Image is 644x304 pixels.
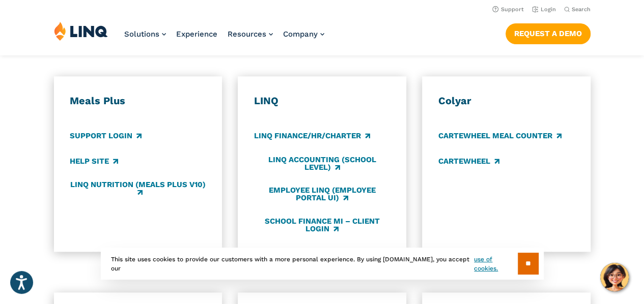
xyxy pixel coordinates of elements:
a: CARTEWHEEL [438,156,499,167]
img: LINQ | K‑12 Software [54,21,108,41]
a: Employee LINQ (Employee Portal UI) [254,186,390,203]
h3: Meals Plus [70,95,206,108]
nav: Primary Navigation [124,21,324,55]
span: Company [283,29,318,39]
a: Company [283,29,324,39]
button: Open Search Bar [564,6,591,13]
a: LINQ Accounting (school level) [254,156,390,172]
a: use of cookies. [474,255,517,273]
a: School Finance MI – Client Login [254,217,390,233]
a: Help Site [70,156,118,167]
a: Login [532,6,556,13]
a: Experience [176,29,217,39]
a: CARTEWHEEL Meal Counter [438,131,562,142]
a: Request a Demo [506,23,591,44]
span: Search [572,6,591,13]
a: Resources [228,29,273,39]
a: Support [492,6,524,13]
h3: LINQ [254,95,390,108]
span: Solutions [124,29,159,39]
button: Hello, have a question? Let’s chat. [600,263,629,291]
a: LINQ Finance/HR/Charter [254,131,370,142]
a: LINQ Nutrition (Meals Plus v10) [70,180,206,197]
div: This site uses cookies to provide our customers with a more personal experience. By using [DOMAIN... [101,248,544,280]
nav: Button Navigation [506,21,591,44]
span: Resources [228,29,266,39]
a: Solutions [124,29,166,39]
a: Support Login [70,131,142,142]
h3: Colyar [438,95,574,108]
